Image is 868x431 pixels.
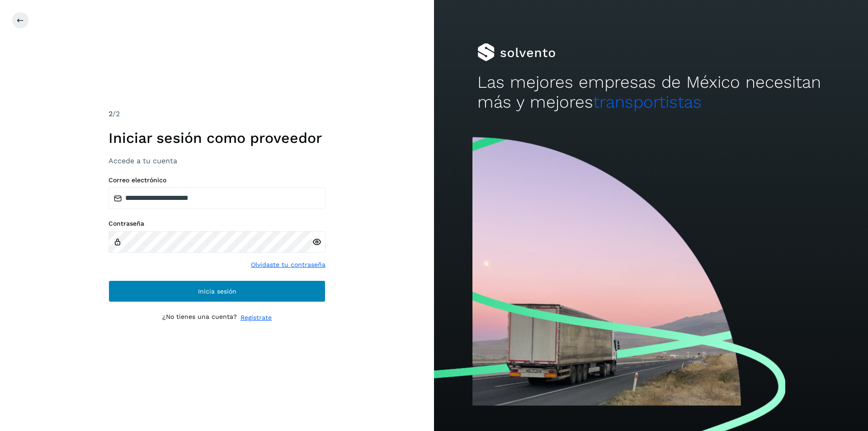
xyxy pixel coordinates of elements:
a: Olvidaste tu contraseña [251,260,325,270]
p: ¿No tienes una cuenta? [162,313,237,322]
label: Correo electrónico [108,176,325,184]
h2: Las mejores empresas de México necesitan más y mejores [477,72,825,113]
span: transportistas [593,92,702,112]
label: Contraseña [108,220,325,227]
div: /2 [108,109,325,119]
h1: Iniciar sesión como proveedor [108,129,325,147]
button: Inicia sesión [108,280,325,302]
a: Regístrate [241,313,272,322]
span: Inicia sesión [198,288,236,294]
span: 2 [108,109,113,118]
h3: Accede a tu cuenta [108,156,325,165]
